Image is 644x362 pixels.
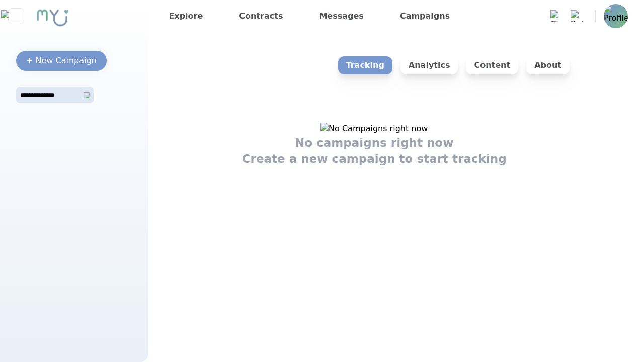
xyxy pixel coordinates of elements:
[320,123,428,135] img: No Campaigns right now
[604,4,628,28] img: Profile
[338,56,392,74] p: Tracking
[526,56,570,74] p: About
[466,56,518,74] p: Content
[26,55,97,67] div: + New Campaign
[295,135,454,151] h1: No campaigns right now
[165,8,207,24] a: Explore
[400,56,458,74] p: Analytics
[396,8,454,24] a: Campaigns
[242,151,507,167] h1: Create a new campaign to start tracking
[1,10,31,22] img: Close sidebar
[315,8,367,24] a: Messages
[550,10,562,22] img: Chat
[16,51,107,71] button: + New Campaign
[235,8,287,24] a: Contracts
[571,10,583,22] img: Bell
